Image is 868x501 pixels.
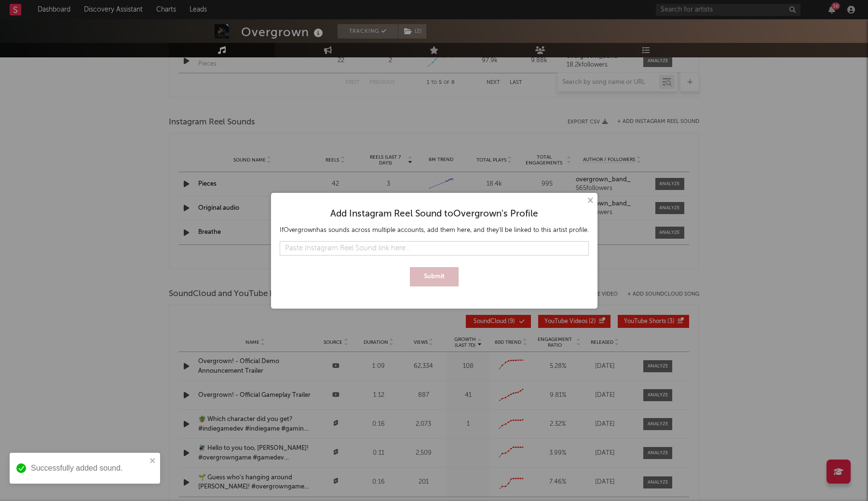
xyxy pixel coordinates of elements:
[280,226,589,235] div: If Overgrown has sounds across multiple accounts, add them here, and they'll be linked to this ar...
[584,195,595,206] button: ×
[410,267,459,286] button: Submit
[280,208,589,220] div: Add Instagram Reel Sound to Overgrown 's Profile
[280,241,589,256] input: Paste Instagram Reel Sound link here...
[149,457,156,466] button: close
[31,462,147,474] div: Successfully added sound.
